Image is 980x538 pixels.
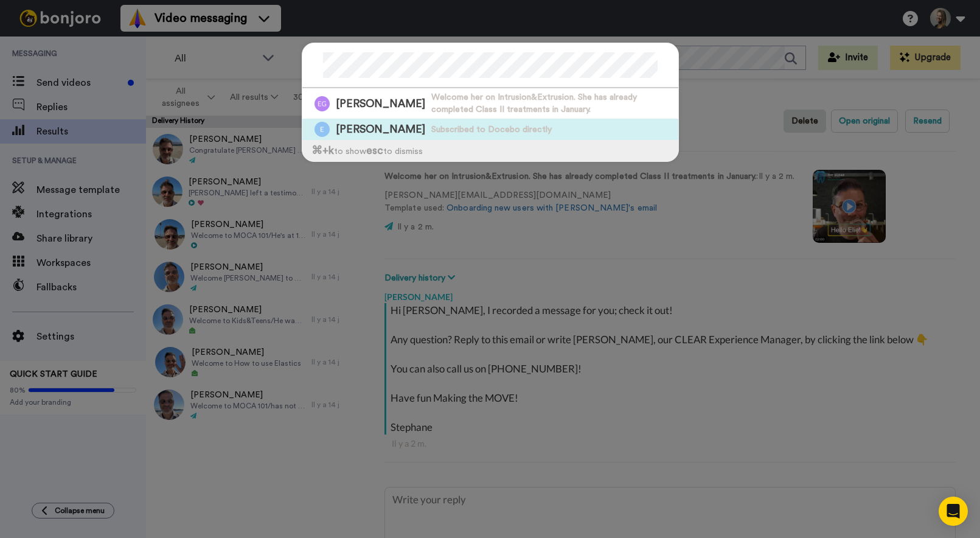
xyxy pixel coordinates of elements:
[315,96,330,111] img: Image of Elie Georges
[302,140,678,161] div: to show to dismiss
[939,497,968,526] div: Open Intercom Messenger
[336,96,425,111] span: [PERSON_NAME]
[366,145,383,156] span: esc
[302,119,678,140] a: Image of Elie Mouannes[PERSON_NAME]Subscribed to Docebo directly
[302,88,678,119] a: Image of Elie Georges[PERSON_NAME]Welcome her on Intrusion&Extrusion. She has already completed C...
[431,91,678,116] span: Welcome her on Intrusion&Extrusion. She has already completed Class II treatments in January.
[311,145,334,156] span: ⌘ +k
[315,122,330,137] img: Image of Elie Mouannes
[431,124,552,136] span: Subscribed to Docebo directly
[336,122,425,137] span: [PERSON_NAME]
